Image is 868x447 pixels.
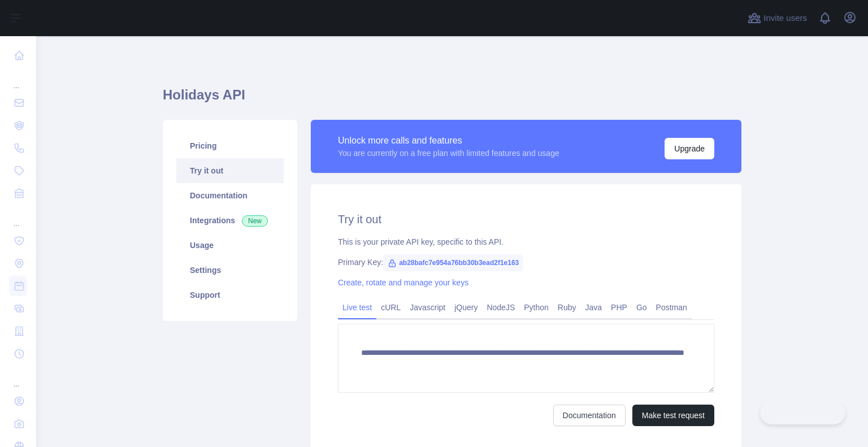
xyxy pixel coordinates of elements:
[632,298,652,316] a: Go
[553,405,626,426] a: Documentation
[405,298,450,316] a: Javascript
[176,208,284,233] a: Integrations New
[338,278,468,287] a: Create, rotate and manage your keys
[163,86,741,113] h1: Holidays API
[9,366,27,389] div: ...
[176,133,284,158] a: Pricing
[242,215,268,227] span: New
[763,12,807,25] span: Invite users
[9,206,27,228] div: ...
[553,298,581,316] a: Ruby
[9,68,27,90] div: ...
[176,283,284,307] a: Support
[338,298,376,316] a: Live test
[338,236,714,248] div: This is your private API key, specific to this API.
[176,258,284,283] a: Settings
[338,147,559,159] div: You are currently on a free plan with limited features and usage
[338,134,559,147] div: Unlock more calls and features
[482,298,519,316] a: NodeJS
[338,211,714,227] h2: Try it out
[760,401,845,424] iframe: Toggle Customer Support
[383,254,523,271] span: ab28bafc7e954a76bb30b3ead2f1e163
[376,298,405,316] a: cURL
[338,257,714,268] div: Primary Key:
[176,158,284,183] a: Try it out
[176,233,284,258] a: Usage
[176,183,284,208] a: Documentation
[665,138,714,159] button: Upgrade
[652,298,692,316] a: Postman
[745,9,809,27] button: Invite users
[606,298,632,316] a: PHP
[632,405,714,426] button: Make test request
[450,298,482,316] a: jQuery
[519,298,553,316] a: Python
[581,298,607,316] a: Java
